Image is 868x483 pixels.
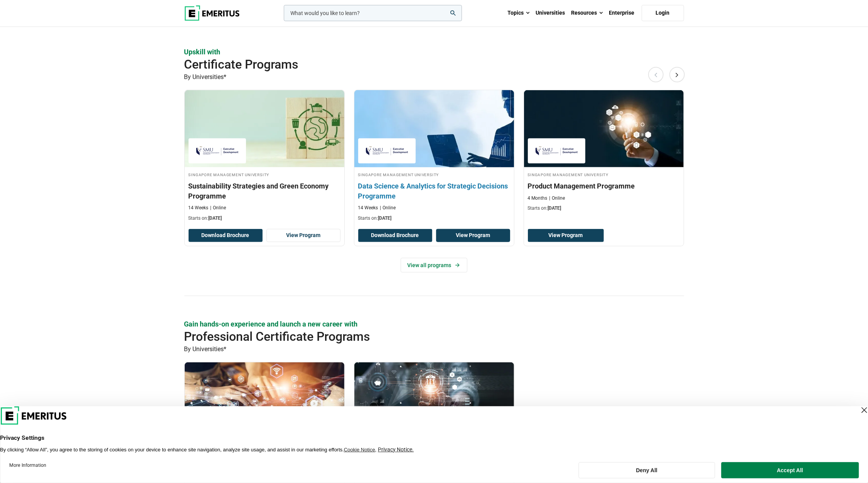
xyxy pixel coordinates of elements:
[401,258,467,273] a: View all programs
[354,90,514,226] a: Data Science and Analytics Course by Singapore Management University - September 30, 2025 Singapo...
[189,181,340,200] h3: Sustainability Strategies and Green Economy Programme
[362,142,412,160] img: Singapore Management University
[642,5,684,21] a: Login
[185,90,344,167] img: Sustainability Strategies and Green Economy Programme | Online Sustainability Course
[528,205,680,212] p: Starts on:
[549,195,565,202] p: Online
[211,205,226,211] p: Online
[185,362,344,439] img: Professional Certificate in Digital Transformation Programme | Online Digital Transformation Course
[528,195,548,202] p: 4 Months
[524,90,684,216] a: Product Design and Innovation Course by Singapore Management University - September 30, 2025 Sing...
[380,205,396,211] p: Online
[184,329,634,344] h2: Professional Certificate Programs
[358,215,510,222] p: Starts on:
[528,181,680,191] h3: Product Management Programme
[189,171,340,178] h4: Singapore Management University
[189,205,209,211] p: 14 Weeks
[378,215,392,221] span: [DATE]
[184,57,634,72] h2: Certificate Programs
[189,215,340,222] p: Starts on:
[209,215,222,221] span: [DATE]
[192,142,243,160] img: Singapore Management University
[532,142,582,160] img: Singapore Management University
[184,72,684,82] p: By Universities*
[548,205,561,211] span: [DATE]
[189,229,263,242] button: Download Brochure
[184,319,684,329] p: Gain hands-on experience and launch a new career with
[528,171,680,178] h4: Singapore Management University
[436,229,510,242] a: View Program
[184,47,684,57] p: Upskill with
[358,171,510,178] h4: Singapore Management University
[669,67,685,82] button: Next
[528,229,604,242] a: View Program
[266,229,340,242] a: View Program
[648,67,664,82] button: Previous
[284,5,462,21] input: woocommerce-product-search-field-0
[524,90,684,167] img: Product Management Programme | Online Product Design and Innovation Course
[185,90,344,226] a: Sustainability Course by Singapore Management University - September 30, 2025 Singapore Managemen...
[184,344,684,354] p: By Universities*
[346,86,522,171] img: Data Science & Analytics for Strategic Decisions Programme | Online Data Science and Analytics Co...
[358,181,510,200] h3: Data Science & Analytics for Strategic Decisions Programme
[354,362,514,439] img: Professional Certificate in Fintech Programme | Online Finance Course
[354,362,514,478] a: Finance Course by Singapore Management University - Singapore Management University Singapore Man...
[358,229,432,242] button: Download Brochure
[358,205,378,211] p: 14 Weeks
